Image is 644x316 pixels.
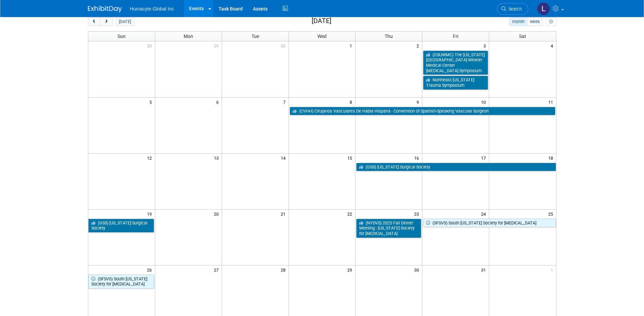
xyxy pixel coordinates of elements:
span: 11 [548,98,556,106]
span: Sat [519,34,526,39]
a: (SFSVS) South [US_STATE] Society for [MEDICAL_DATA] [423,219,556,228]
span: 25 [548,210,556,218]
span: 27 [213,265,222,274]
span: 30 [413,265,422,274]
span: Wed [317,34,327,39]
span: Fri [453,34,458,39]
span: 2 [416,41,422,50]
span: 4 [550,41,556,50]
span: 29 [213,41,222,50]
span: Tue [252,34,259,39]
a: (OSUWMC) The [US_STATE][GEOGRAPHIC_DATA] Wexner Medical Center [MEDICAL_DATA] Symposium [423,51,488,75]
span: Mon [184,34,193,39]
span: 9 [416,98,422,106]
i: Personalize Calendar [549,20,553,24]
span: 28 [146,41,155,50]
span: 6 [216,98,222,106]
span: 23 [413,210,422,218]
span: 30 [280,41,289,50]
a: (SFSVS) South [US_STATE] Society for [MEDICAL_DATA] [88,275,154,289]
a: (GSS) [US_STATE] Surgical Society [356,163,556,172]
span: 20 [213,210,222,218]
button: prev [88,17,100,26]
button: week [527,17,542,26]
span: 29 [347,265,355,274]
span: Sun [117,34,126,39]
a: (GSS) [US_STATE] Surgical Society [88,219,154,233]
button: myCustomButton [546,17,556,26]
a: Northeast [US_STATE] Trauma Symposium [423,76,488,90]
span: 12 [146,154,155,162]
button: month [509,17,527,26]
span: 1 [349,41,355,50]
a: (CVHH) Cirujanos Vasculares De Habla Hispana - Convention of Spanish-Speaking Vascular Surgeon [290,107,555,116]
img: ExhibitDay [88,6,122,13]
span: 13 [213,154,222,162]
span: Search [506,6,522,12]
span: 26 [146,265,155,274]
span: 22 [347,210,355,218]
a: (NYSVS) 2025 Fall Dinner Meeting - [US_STATE] Society for [MEDICAL_DATA] [356,219,421,238]
button: [DATE] [116,17,134,26]
span: 24 [480,210,489,218]
span: 7 [282,98,289,106]
span: 5 [149,98,155,106]
span: 1 [550,265,556,274]
span: 21 [280,210,289,218]
span: 17 [480,154,489,162]
button: next [100,17,113,26]
span: Thu [385,34,393,39]
span: 18 [548,154,556,162]
span: 3 [483,41,489,50]
span: 8 [349,98,355,106]
span: 28 [280,265,289,274]
span: 16 [413,154,422,162]
span: 31 [480,265,489,274]
a: Search [497,3,528,15]
img: Linda Hamilton [537,2,550,15]
span: 10 [480,98,489,106]
span: 15 [347,154,355,162]
span: Humacyte Global Inc [130,6,174,12]
h2: [DATE] [312,17,331,25]
span: 19 [146,210,155,218]
span: 14 [280,154,289,162]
